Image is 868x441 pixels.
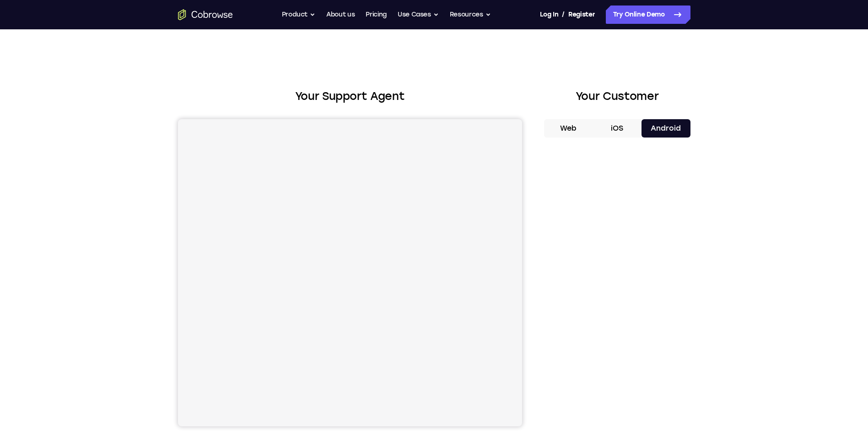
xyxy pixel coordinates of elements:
[398,6,439,24] button: Use Cases
[568,6,595,24] a: Register
[178,88,522,105] h2: Your Support Agent
[540,6,558,24] a: Log In
[178,9,233,20] a: Go to the home page
[606,6,690,24] a: Try Online Demo
[544,119,593,138] button: Web
[282,6,316,24] button: Product
[593,119,642,138] button: iOS
[642,119,690,138] button: Android
[178,119,522,426] iframe: Agent
[326,6,355,24] a: About us
[562,9,565,20] span: /
[544,88,690,105] h2: Your Customer
[450,6,491,24] button: Resources
[366,6,387,24] a: Pricing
